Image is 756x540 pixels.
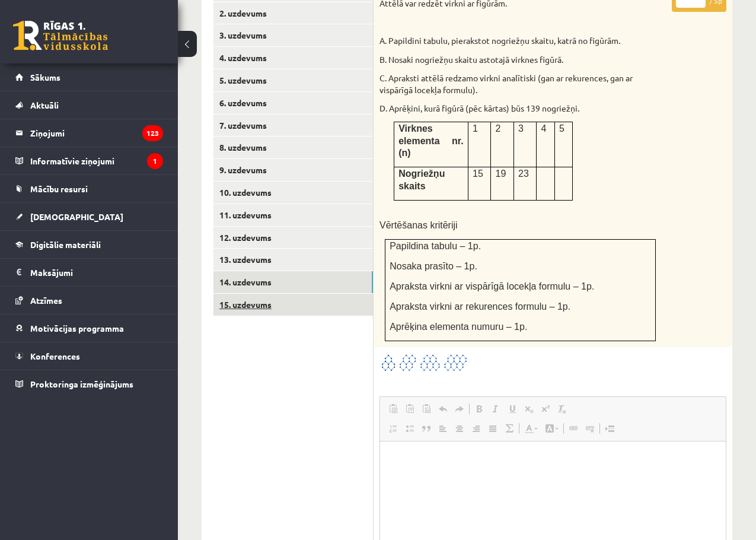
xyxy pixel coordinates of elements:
[15,63,163,91] a: Sākums
[484,421,501,436] a: Justify
[15,342,163,370] a: Konferences
[390,281,594,291] span: Apraksta virkni ar vispārīgā locekļa formulu – 1p.
[451,421,468,436] a: Center
[379,35,667,47] p: A. Papildini tabulu, pierakstot nogriežņu skaitu, katrā no figūrām.
[30,239,101,250] span: Digitālie materiāli
[142,125,163,141] i: 123
[30,147,163,174] legend: Informatīvie ziņojumi
[379,220,458,230] span: Vērtēšanas kritēriji
[213,294,373,316] a: 15. uzdevums
[15,203,163,230] a: [DEMOGRAPHIC_DATA]
[582,421,598,436] a: Unlink
[15,91,163,119] a: Aktuāli
[379,54,667,66] p: B. Nosaki nogriežņu skaitu astotajā virknes figūrā.
[521,401,537,417] a: Subscript
[390,301,570,312] span: Apraksta virkni ar rekurences formulu – 1p.
[541,123,546,134] span: 4
[418,421,435,436] a: Block Quote
[147,153,163,169] i: 1
[213,69,373,91] a: 5. uzdevums
[565,421,582,436] a: Link (Ctrl+K)
[521,421,541,436] a: Text Color
[473,169,483,179] span: 15
[541,421,562,436] a: Background Color
[390,261,477,271] span: Nosaka prasīto – 1p.
[559,123,564,134] span: 5
[390,241,481,251] span: Papildina tabulu – 1p.
[30,211,123,222] span: [DEMOGRAPHIC_DATA]
[30,323,124,333] span: Motivācijas programma
[518,169,529,179] span: 23
[401,401,418,417] a: Paste as plain text (Ctrl+Shift+V)
[379,72,667,96] p: C. Apraksti attēlā redzamo virkni analītiski (gan ar rekurences, gan ar vispārīgā locekļa formulu).
[451,401,468,417] a: Redo (Ctrl+Y)
[213,24,373,46] a: 3. uzdevums
[501,421,518,436] a: Math
[30,100,59,110] span: Aktuāli
[398,169,445,191] span: Nogriežņu skaits
[15,231,163,258] a: Digitālie materiāli
[15,259,163,286] a: Maksājumi
[435,401,451,417] a: Undo (Ctrl+Z)
[213,92,373,114] a: 6. uzdevums
[504,401,521,417] a: Underline (Ctrl+U)
[13,21,108,50] a: Rīgas 1. Tālmācības vidusskola
[30,72,60,82] span: Sākums
[213,271,373,293] a: 14. uzdevums
[379,103,667,115] p: D. Aprēķini, kurā figūrā (pēc kārtas) būs 139 nogriežņi.
[213,47,373,69] a: 4. uzdevums
[468,421,484,436] a: Align Right
[518,123,524,134] span: 3
[385,421,401,436] a: Insert/Remove Numbered List
[15,315,163,342] a: Motivācijas programma
[601,421,618,436] a: Insert Page Break for Printing
[213,136,373,158] a: 8. uzdevums
[495,123,500,134] span: 2
[30,183,88,194] span: Mācību resursi
[30,379,133,389] span: Proktoringa izmēģinājums
[487,401,504,417] a: Italic (Ctrl+I)
[385,401,401,417] a: Paste (Ctrl+V)
[15,287,163,314] a: Atzīmes
[379,353,468,373] img: 1.png
[30,119,163,147] legend: Ziņojumi
[213,2,373,24] a: 2. uzdevums
[15,147,163,174] a: Informatīvie ziņojumi1
[213,115,373,136] a: 7. uzdevums
[390,322,527,332] span: Aprēķina elementa numuru – 1p.
[30,351,80,361] span: Konferences
[30,259,163,286] legend: Maksājumi
[15,370,163,398] a: Proktoringa izmēģinājums
[15,175,163,202] a: Mācību resursi
[401,421,418,436] a: Insert/Remove Bulleted List
[537,401,554,417] a: Superscript
[554,401,570,417] a: Remove Format
[418,401,435,417] a: Paste from Word
[471,401,487,417] a: Bold (Ctrl+B)
[213,159,373,181] a: 9. uzdevums
[15,119,163,147] a: Ziņojumi123
[213,227,373,249] a: 12. uzdevums
[398,123,463,158] span: Virknes elementa nr.(n)
[213,249,373,271] a: 13. uzdevums
[473,123,478,134] span: 1
[495,169,506,179] span: 19
[213,182,373,204] a: 10. uzdevums
[435,421,451,436] a: Align Left
[213,204,373,226] a: 11. uzdevums
[30,295,62,306] span: Atzīmes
